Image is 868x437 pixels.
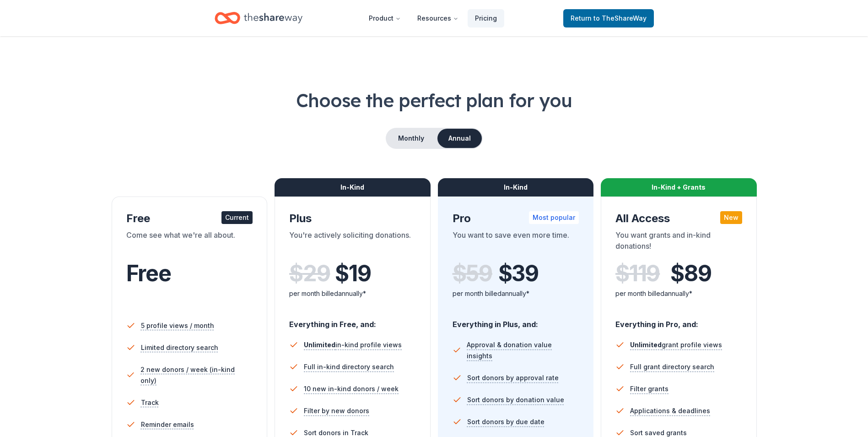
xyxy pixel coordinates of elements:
a: Home [215,7,302,29]
span: 2 new donors / week (in-kind only) [140,364,253,386]
div: You want to save even more time. [453,229,579,255]
span: Filter by new donors [304,405,369,416]
div: per month billed annually* [289,288,416,299]
div: Everything in Plus, and: [453,311,579,330]
div: In-Kind [438,178,594,197]
span: Sort donors by approval rate [467,372,559,383]
div: In-Kind [275,178,431,197]
span: $ 89 [670,261,711,286]
span: Filter grants [630,383,669,394]
span: Full in-kind directory search [304,361,394,372]
nav: Main [361,7,504,29]
span: grant profile views [630,341,722,349]
div: You're actively soliciting donations. [289,229,416,255]
span: Reminder emails [141,419,194,430]
span: Sort donors by due date [467,416,545,427]
div: Pro [453,211,579,226]
div: per month billed annually* [615,288,742,299]
a: Returnto TheShareWay [563,9,654,27]
a: Pricing [468,9,504,27]
div: Most popular [529,211,579,224]
span: to TheShareWay [593,14,647,22]
div: per month billed annually* [453,288,579,299]
span: Free [126,260,171,287]
span: Limited directory search [141,342,218,353]
div: Everything in Free, and: [289,311,416,330]
div: Free [126,211,253,226]
span: $ 19 [335,261,371,286]
div: Everything in Pro, and: [615,311,742,330]
button: Product [361,9,408,27]
button: Annual [437,129,482,148]
span: Return [571,13,647,24]
span: 5 profile views / month [141,320,214,331]
div: All Access [615,211,742,226]
div: Plus [289,211,416,226]
span: Full grant directory search [630,361,714,372]
div: You want grants and in-kind donations! [615,229,742,255]
span: Sort donors by donation value [467,394,564,405]
span: in-kind profile views [304,341,402,349]
div: Current [221,211,253,224]
span: Unlimited [630,341,662,349]
span: Approval & donation value insights [467,339,579,361]
span: Track [141,397,159,408]
div: In-Kind + Grants [601,178,757,197]
button: Monthly [387,129,436,148]
div: New [720,211,742,224]
div: Come see what we're all about. [126,229,253,255]
span: 10 new in-kind donors / week [304,383,399,394]
button: Resources [410,9,466,27]
span: Applications & deadlines [630,405,710,416]
span: $ 39 [498,261,539,286]
h1: Choose the perfect plan for you [37,87,831,113]
span: Unlimited [304,341,335,349]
